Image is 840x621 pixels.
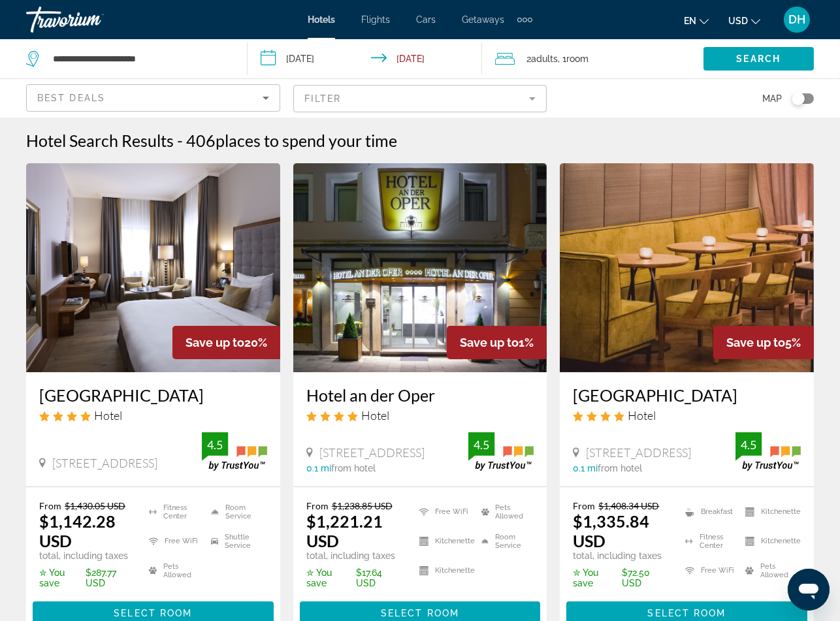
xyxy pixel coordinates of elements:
li: Fitness Center [142,500,204,523]
p: total, including taxes [573,550,669,561]
span: en [684,16,696,26]
span: 2 [526,50,558,68]
li: Room Service [475,530,534,552]
p: $17.64 USD [306,567,403,588]
a: Hotel image [26,163,280,372]
a: [GEOGRAPHIC_DATA] [39,385,267,405]
del: $1,430.05 USD [65,500,125,511]
span: from hotel [331,463,376,473]
a: Flights [361,14,390,25]
div: 4 star Hotel [306,408,534,422]
li: Kitchenette [739,500,801,523]
div: 4.5 [468,437,494,453]
span: Map [762,89,782,108]
span: From [573,500,595,511]
span: USD [728,16,748,26]
span: Hotel [94,408,122,422]
ins: $1,335.84 USD [573,511,649,550]
span: Best Deals [37,93,105,103]
a: Hotel an der Oper [306,385,534,405]
button: Change language [684,11,709,30]
mat-select: Sort by [37,90,269,106]
li: Free WiFi [413,500,475,523]
a: Hotels [308,14,335,25]
img: trustyou-badge.svg [735,432,801,471]
div: 4.5 [735,437,762,453]
span: Save up to [726,336,785,349]
a: [GEOGRAPHIC_DATA] [573,385,801,405]
a: Travorium [26,3,157,37]
a: Cars [416,14,436,25]
li: Pets Allowed [142,559,204,582]
p: $287.77 USD [39,567,133,588]
li: Pets Allowed [475,500,534,523]
a: Select Room [566,605,807,619]
div: 4.5 [202,437,228,453]
div: 5% [713,326,814,359]
span: [STREET_ADDRESS] [319,445,425,460]
h1: Hotel Search Results [26,131,174,150]
ins: $1,221.21 USD [306,511,383,550]
button: Change currency [728,11,760,30]
iframe: Button to launch messaging window [788,569,830,611]
button: Travelers: 2 adults, 0 children [482,39,703,78]
p: total, including taxes [306,550,403,561]
a: Getaways [462,14,504,25]
span: From [39,500,61,511]
div: 1% [447,326,547,359]
li: Pets Allowed [739,559,801,582]
p: $72.50 USD [573,567,669,588]
span: Save up to [460,336,519,349]
li: Free WiFi [679,559,739,582]
span: Room [566,54,589,64]
img: Hotel image [293,163,547,372]
span: Hotel [361,408,389,422]
button: Check-in date: Mar 22, 2026 Check-out date: Mar 26, 2026 [248,39,482,78]
span: Search [736,54,781,64]
div: 20% [172,326,280,359]
span: ✮ You save [573,567,619,588]
span: 0.1 mi [306,463,331,473]
button: Filter [293,84,547,113]
span: , 1 [558,50,589,68]
div: 4 star Hotel [573,408,801,422]
div: 4 star Hotel [39,408,267,422]
span: - [177,131,183,150]
span: ✮ You save [39,567,82,588]
span: Select Room [648,608,726,618]
span: Adults [531,54,558,64]
span: From [306,500,329,511]
span: from hotel [598,463,642,473]
span: Select Room [114,608,192,618]
span: Hotel [628,408,656,422]
span: [STREET_ADDRESS] [52,456,157,470]
li: Kitchenette [739,530,801,552]
button: Extra navigation items [517,9,532,30]
img: trustyou-badge.svg [468,432,534,471]
button: Search [703,47,814,71]
img: trustyou-badge.svg [202,432,267,471]
img: Hotel image [560,163,814,372]
span: places to spend your time [216,131,397,150]
ins: $1,142.28 USD [39,511,116,550]
li: Shuttle Service [204,530,267,552]
del: $1,238.85 USD [332,500,393,511]
p: total, including taxes [39,550,133,561]
span: DH [788,13,805,26]
button: Toggle map [782,93,814,104]
a: Select Room [300,605,541,619]
span: Select Room [381,608,459,618]
span: [STREET_ADDRESS] [586,445,691,460]
li: Room Service [204,500,267,523]
del: $1,408.34 USD [598,500,659,511]
li: Fitness Center [679,530,739,552]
